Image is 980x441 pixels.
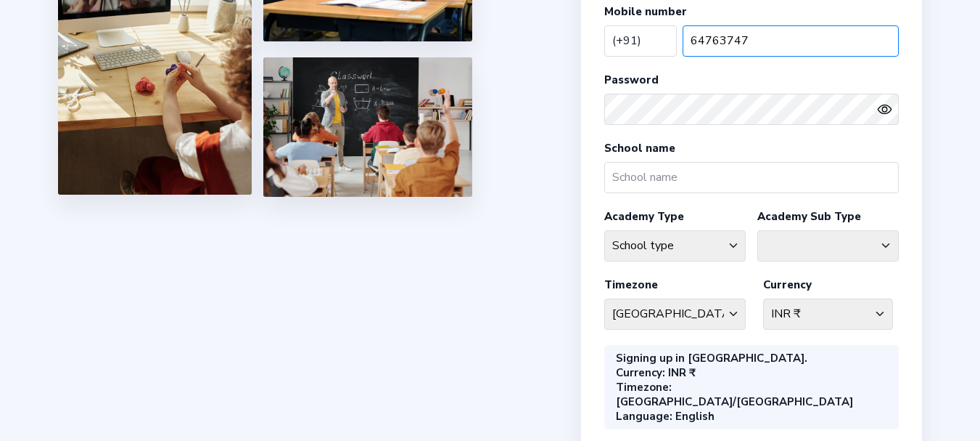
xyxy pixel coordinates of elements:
[877,102,892,117] ion-icon: eye outline
[616,409,715,424] div: : English
[763,278,812,292] label: Currency
[604,4,687,19] label: Mobile number
[604,278,658,292] label: Timezone
[616,365,696,380] div: : INR ₹
[604,162,899,193] input: School name
[616,409,670,424] b: Language
[877,102,899,117] button: eye outlineeye off outline
[604,141,675,155] label: School name
[616,365,662,380] b: Currency
[604,73,659,87] label: Password
[263,57,472,197] img: 5.png
[757,209,861,224] label: Academy Sub Type
[616,380,669,395] b: Timezone
[604,209,684,224] label: Academy Type
[616,351,807,365] div: Signing up in [GEOGRAPHIC_DATA].
[683,25,899,57] input: Your mobile number
[616,380,881,409] div: : [GEOGRAPHIC_DATA]/[GEOGRAPHIC_DATA]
